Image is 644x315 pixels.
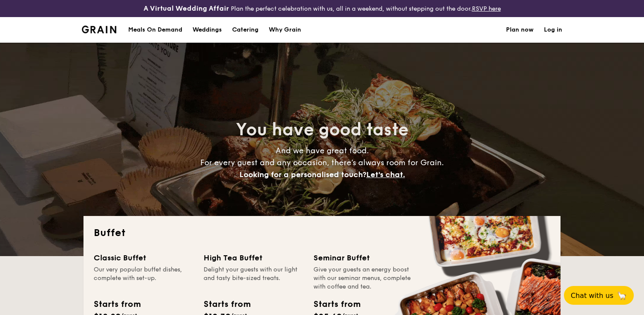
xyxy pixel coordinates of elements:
[107,3,537,14] div: Plan the perfect celebration with us, all in a weekend, without stepping out the door.
[123,17,187,43] a: Meals On Demand
[200,146,444,179] span: And we have great food. For every guest and any occasion, there’s always room for Grain.
[472,5,501,12] a: RSVP here
[236,120,408,140] span: You have good taste
[232,17,259,43] h1: Catering
[313,252,413,264] div: Seminar Buffet
[264,17,306,43] a: Why Grain
[204,252,303,264] div: High Tea Buffet
[204,265,303,291] div: Delight your guests with our light and tasty bite-sized treats.
[82,26,116,33] img: Grain
[269,17,301,43] div: Why Grain
[193,17,222,43] div: Weddings
[227,17,264,43] a: Catering
[204,298,250,311] div: Starts from
[144,3,229,14] h4: A Virtual Wedding Affair
[564,286,634,305] button: Chat with us🦙
[94,265,193,291] div: Our very popular buffet dishes, complete with set-up.
[313,265,413,291] div: Give your guests an energy boost with our seminar menus, complete with coffee and tea.
[571,292,613,300] span: Chat with us
[82,26,116,33] a: Logotype
[617,291,627,300] span: 🦙
[366,170,405,179] span: Let's chat.
[94,252,193,264] div: Classic Buffet
[544,17,562,43] a: Log in
[239,170,366,179] span: Looking for a personalised touch?
[187,17,227,43] a: Weddings
[94,226,550,240] h2: Buffet
[94,298,140,311] div: Starts from
[506,17,534,43] a: Plan now
[313,298,360,311] div: Starts from
[128,17,182,43] div: Meals On Demand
